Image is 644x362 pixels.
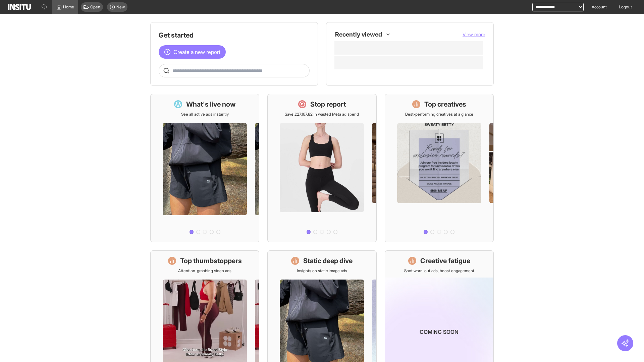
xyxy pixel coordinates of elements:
p: Insights on static image ads [297,268,347,274]
button: Create a new report [159,45,226,59]
p: Save £27,167.82 in wasted Meta ad spend [285,112,359,117]
img: Logo [8,4,31,10]
span: Open [90,4,100,10]
a: What's live nowSee all active ads instantly [150,94,259,242]
a: Stop reportSave £27,167.82 in wasted Meta ad spend [267,94,376,242]
button: View more [463,31,485,38]
a: Top creativesBest-performing creatives at a glance [385,94,494,242]
span: View more [463,32,485,37]
p: Best-performing creatives at a glance [405,112,473,117]
h1: Top creatives [424,100,466,109]
h1: Get started [159,31,310,40]
span: Create a new report [173,48,220,56]
p: Attention-grabbing video ads [178,268,231,274]
h1: Top thumbstoppers [180,256,242,265]
p: See all active ads instantly [181,112,229,117]
span: New [116,4,125,10]
span: Home [63,4,74,10]
h1: Static deep dive [303,256,353,265]
h1: What's live now [186,100,236,109]
h1: Stop report [310,100,346,109]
